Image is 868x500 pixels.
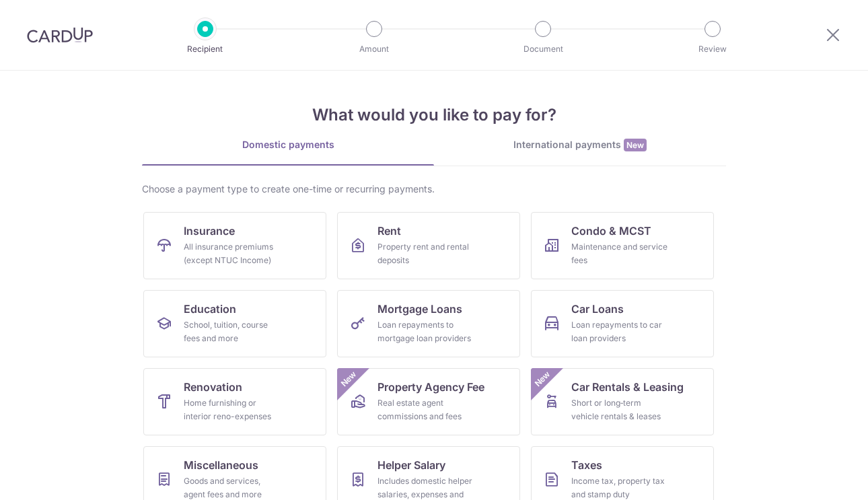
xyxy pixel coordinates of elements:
[337,368,520,435] a: Property Agency FeeReal estate agent commissions and feesNew
[782,460,855,493] iframe: Opens a widget where you can find more information
[493,42,593,56] p: Document
[142,182,726,196] div: Choose a payment type to create one-time or recurring payments.
[184,379,242,395] span: Renovation
[143,212,326,279] a: InsuranceAll insurance premiums (except NTUC Income)
[142,103,726,127] h4: What would you like to pay for?
[531,290,714,357] a: Car LoansLoan repayments to car loan providers
[532,368,554,390] span: New
[184,223,235,239] span: Insurance
[377,457,445,473] span: Helper Salary
[377,396,474,423] div: Real estate agent commissions and fees
[155,42,255,56] p: Recipient
[184,318,281,345] div: School, tuition, course fees and more
[324,42,424,56] p: Amount
[27,27,93,43] img: CardUp
[143,290,326,357] a: EducationSchool, tuition, course fees and more
[571,379,684,395] span: Car Rentals & Leasing
[377,379,484,395] span: Property Agency Fee
[337,290,520,357] a: Mortgage LoansLoan repayments to mortgage loan providers
[571,396,668,423] div: Short or long‑term vehicle rentals & leases
[338,368,360,390] span: New
[184,396,281,423] div: Home furnishing or interior reno-expenses
[571,240,668,267] div: Maintenance and service fees
[531,368,714,435] a: Car Rentals & LeasingShort or long‑term vehicle rentals & leasesNew
[663,42,762,56] p: Review
[377,318,474,345] div: Loan repayments to mortgage loan providers
[531,212,714,279] a: Condo & MCSTMaintenance and service fees
[434,138,726,152] div: International payments
[337,212,520,279] a: RentProperty rent and rental deposits
[184,457,258,473] span: Miscellaneous
[624,139,647,151] span: New
[377,301,462,317] span: Mortgage Loans
[377,223,401,239] span: Rent
[184,301,236,317] span: Education
[377,240,474,267] div: Property rent and rental deposits
[184,240,281,267] div: All insurance premiums (except NTUC Income)
[571,223,651,239] span: Condo & MCST
[142,138,434,151] div: Domestic payments
[571,318,668,345] div: Loan repayments to car loan providers
[571,457,602,473] span: Taxes
[143,368,326,435] a: RenovationHome furnishing or interior reno-expenses
[571,301,624,317] span: Car Loans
